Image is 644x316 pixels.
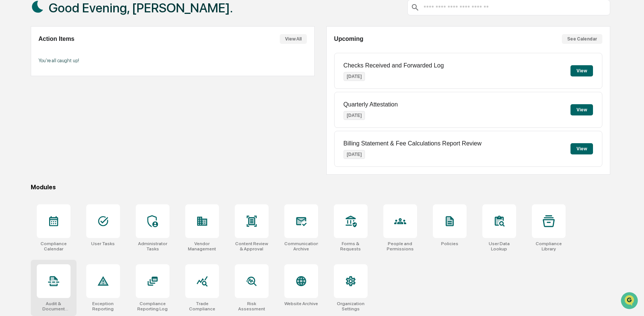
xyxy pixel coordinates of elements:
button: View [570,104,593,115]
span: Preclearance [15,94,48,102]
div: Audit & Document Logs [37,301,71,312]
a: Powered byPylon [53,127,91,133]
div: Compliance Library [532,241,566,252]
div: We're available if you need us! [26,65,95,71]
h1: Good Evening, [PERSON_NAME]. [49,0,233,15]
div: Exception Reporting [86,301,120,312]
div: Modules [31,184,610,191]
button: View [570,65,593,76]
p: Billing Statement & Fee Calculations Report Review [344,140,482,147]
div: Compliance Calendar [37,241,71,252]
button: View [570,143,593,154]
p: [DATE] [344,111,365,120]
span: Attestations [62,94,93,102]
div: 🖐️ [8,95,14,101]
div: Administrator Tasks [136,241,170,252]
a: 🗄️Attestations [51,91,96,105]
div: Forms & Requests [334,241,368,252]
div: Website Archive [284,301,318,306]
p: You're all caught up! [39,58,307,63]
div: Start new chat [26,57,123,65]
a: 🖐️Preclearance [5,91,51,105]
p: Quarterly Attestation [344,101,398,108]
p: [DATE] [344,150,365,159]
div: People and Permissions [383,241,417,252]
div: Trade Compliance [185,301,219,312]
div: Policies [441,241,458,246]
div: Content Review & Approval [235,241,269,252]
div: Organization Settings [334,301,368,312]
div: Communications Archive [284,241,318,252]
img: 1746055101610-c473b297-6a78-478c-a979-82029cc54cd1 [8,57,21,71]
h2: Action Items [39,36,75,42]
button: See Calendar [562,34,602,44]
button: Start new chat [128,60,137,69]
div: Risk Assessment [235,301,269,312]
span: Data Lookup [15,109,47,116]
button: View All [280,34,307,44]
div: Compliance Reporting Log [136,301,170,312]
p: [DATE] [344,72,365,81]
iframe: Open customer support [620,291,640,312]
span: Pylon [75,127,91,133]
p: How can we help? [8,16,137,28]
p: Checks Received and Forwarded Log [344,62,444,69]
h2: Upcoming [334,36,363,42]
div: User Data Lookup [482,241,516,252]
div: 🔎 [8,109,14,115]
a: 🔎Data Lookup [5,106,50,119]
div: User Tasks [91,241,115,246]
div: 🗄️ [54,95,60,101]
div: Vendor Management [185,241,219,252]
